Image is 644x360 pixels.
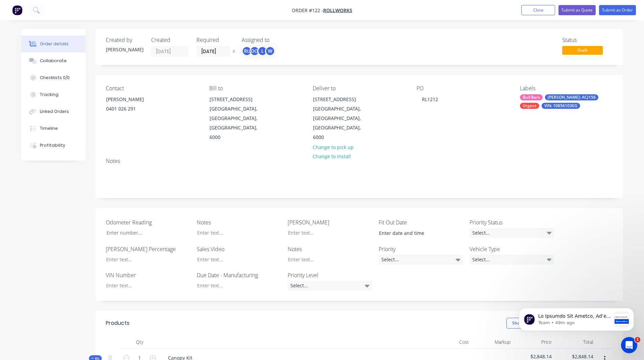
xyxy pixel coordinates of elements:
[210,95,266,104] div: [STREET_ADDRESS]
[313,104,369,142] div: [GEOGRAPHIC_DATA], [GEOGRAPHIC_DATA], [GEOGRAPHIC_DATA], 6000
[562,46,603,54] span: Draft
[40,58,67,64] div: Collaborate
[470,255,554,265] div: Select...
[242,46,275,56] button: RLDCLW
[307,94,375,142] div: [STREET_ADDRESS][GEOGRAPHIC_DATA], [GEOGRAPHIC_DATA], [GEOGRAPHIC_DATA], 6000
[621,337,637,353] iframe: Intercom live chat
[379,218,463,226] label: Fit Out Date
[40,125,58,131] div: Timeline
[106,85,198,92] div: Contact
[509,294,644,342] iframe: Intercom notifications message
[635,337,640,342] span: 1
[29,25,102,31] p: Message from Team, sent 49m ago
[374,228,458,238] input: Enter date and time
[12,5,22,15] img: Factory
[21,137,86,154] button: Profitability
[21,120,86,137] button: Timeline
[40,109,69,115] div: Linked Orders
[265,46,275,56] div: W
[470,218,554,226] label: Priority Status
[520,85,613,92] div: Labels
[379,245,463,253] label: Priority
[21,103,86,120] button: Linked Orders
[106,319,129,327] div: Products
[119,335,160,349] div: Qty
[209,85,302,92] div: Bill to
[197,245,281,253] label: Sales Video
[106,95,162,104] div: [PERSON_NAME]
[516,353,552,360] span: $2,848.14
[416,94,444,104] div: RL1212
[21,86,86,103] button: Tracking
[309,142,357,151] button: Change to pick up
[100,94,168,116] div: [PERSON_NAME]0401 026 291
[520,94,543,100] div: Bull Bars
[288,218,372,226] label: [PERSON_NAME]
[513,335,555,349] div: Price
[197,218,281,226] label: Notes
[40,41,69,47] div: Order details
[242,37,309,43] div: Assigned to
[242,46,252,56] div: RL
[506,318,559,329] button: Show / Hide columns
[288,271,372,279] label: Priority Level
[204,94,271,142] div: [STREET_ADDRESS][GEOGRAPHIC_DATA], [GEOGRAPHIC_DATA], [GEOGRAPHIC_DATA], 6000
[40,75,70,81] div: Checklists 0/0
[542,103,580,109] div: VIN: 10856103EG
[558,5,596,15] button: Submit as Quote
[106,271,190,279] label: VIN Number
[101,228,190,238] input: Enter number...
[257,46,267,56] div: L
[106,158,613,164] div: Notes
[545,94,598,100] div: [PERSON_NAME]: ACJ156
[40,142,65,148] div: Profitability
[210,104,266,142] div: [GEOGRAPHIC_DATA], [GEOGRAPHIC_DATA], [GEOGRAPHIC_DATA], 6000
[309,152,354,161] button: Change to install
[197,271,281,279] label: Due Date - Manufacturing
[554,335,596,349] div: Total
[21,52,86,69] button: Collaborate
[106,37,143,43] div: Created by
[470,245,554,253] label: Vehicle Type
[288,281,372,291] div: Select...
[106,218,190,226] label: Odometer Reading
[521,5,555,15] button: Close
[470,228,554,238] div: Select...
[151,37,188,43] div: Created
[40,92,58,98] div: Tracking
[21,35,86,52] button: Order details
[430,335,472,349] div: Cost
[21,69,86,86] button: Checklists 0/0
[106,46,143,53] div: [PERSON_NAME]
[288,245,372,253] label: Notes
[416,85,509,92] div: PO
[313,95,369,104] div: [STREET_ADDRESS]
[106,245,190,253] label: [PERSON_NAME] Percentage
[292,7,323,14] span: Order #122 -
[379,255,463,265] div: Select...
[196,37,234,43] div: Required
[323,7,352,14] a: Rollworks
[249,46,260,56] div: DC
[106,104,162,114] div: 0401 026 291
[520,103,539,109] div: Urgent
[472,335,513,349] div: Markup
[599,5,636,15] button: Submit as Order
[313,85,405,92] div: Deliver to
[557,353,593,360] span: $2,848.14
[562,37,613,43] div: Status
